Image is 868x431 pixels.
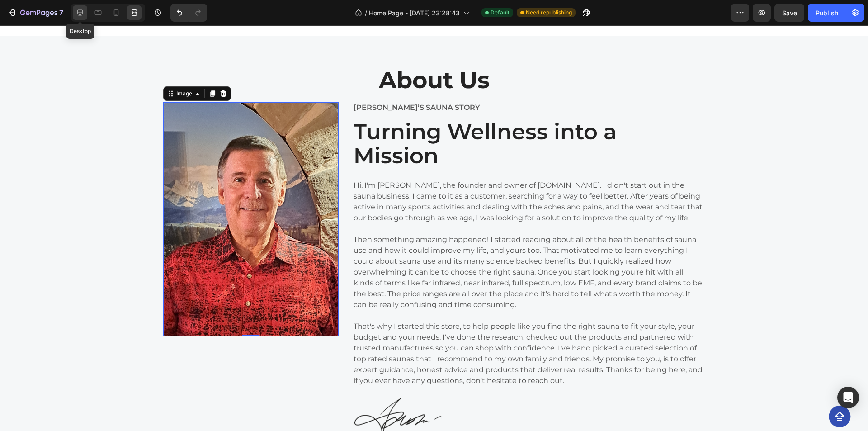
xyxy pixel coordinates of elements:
[163,77,339,311] img: gempages_565724077025658066-1475fe27-db62-4fce-8853-8eb00779c5d5.png
[4,4,67,22] button: 7
[353,373,443,416] img: gempages_565724077025658066-a27551c1-d561-4555-ae4f-c8e140622f0b.png
[369,8,460,18] span: Home Page - [DATE] 23:28:43
[365,8,367,18] span: /
[354,78,704,87] p: [PERSON_NAME]’s Sauna Story
[170,4,207,22] div: Undo/Redo
[526,9,572,17] span: Need republishing
[491,9,509,17] span: Default
[354,296,704,361] p: That's why I started this store, to help people like you find the right sauna to fit your style, ...
[808,4,846,22] button: Publish
[59,7,63,18] p: 7
[7,40,861,70] h2: About Us
[175,64,194,72] div: Image
[353,94,705,143] h2: Turning Wellness into a Mission
[774,4,804,22] button: Save
[782,9,797,17] span: Save
[837,387,859,408] div: Open Intercom Messenger
[354,209,704,285] p: Then something amazing happened! I started reading about all of the health benefits of sauna use ...
[816,8,838,18] div: Publish
[354,155,704,198] p: Hi, I'm [PERSON_NAME], the founder and owner of [DOMAIN_NAME]. I didn't start out in the sauna bu...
